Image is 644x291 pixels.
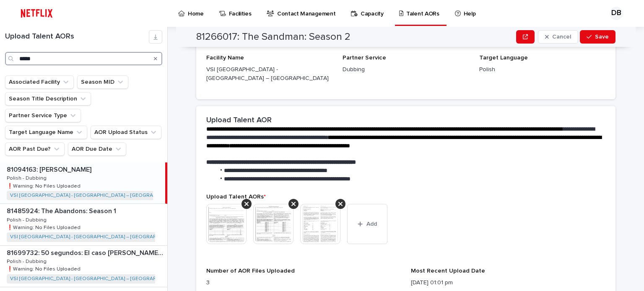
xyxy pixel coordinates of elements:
[7,265,82,272] p: ❗️Warning: No Files Uploaded
[5,52,162,65] input: Search
[10,193,181,198] a: VSI [GEOGRAPHIC_DATA] - [GEOGRAPHIC_DATA] – [GEOGRAPHIC_DATA]
[68,142,126,156] button: AOR Due Date
[479,55,528,61] span: Target Language
[347,204,387,244] button: Add
[196,31,351,43] h2: 81266017: The Sandman: Season 2
[5,126,87,139] button: Target Language Name
[7,216,48,223] p: Polish - Dubbing
[343,55,386,61] span: Partner Service
[5,92,91,106] button: Season Title Description
[7,182,82,189] p: ❗️Warning: No Files Uploaded
[5,109,81,122] button: Partner Service Type
[7,174,48,181] p: Polish - Dubbing
[5,32,149,41] h1: Upload Talent AORs
[5,142,65,156] button: AOR Past Due?
[7,247,166,257] p: 81699732: 50 segundos: El caso Fernando Báez Sosa: Limited Series
[411,268,485,274] span: Most Recent Upload Date
[206,116,272,125] h2: Upload Talent AOR
[206,194,266,200] span: Upload Talent AORs
[206,268,295,274] span: Number of AOR Files Uploaded
[538,30,578,44] button: Cancel
[206,65,332,83] p: VSI [GEOGRAPHIC_DATA] - [GEOGRAPHIC_DATA] – [GEOGRAPHIC_DATA]
[206,278,401,287] p: 3
[77,75,128,89] button: Season MID
[610,7,623,20] div: DB
[10,276,181,282] a: VSI [GEOGRAPHIC_DATA] - [GEOGRAPHIC_DATA] – [GEOGRAPHIC_DATA]
[5,75,74,89] button: Associated Facility
[411,278,605,287] p: [DATE] 01:01 pm
[552,34,571,40] span: Cancel
[10,234,181,240] a: VSI [GEOGRAPHIC_DATA] - [GEOGRAPHIC_DATA] – [GEOGRAPHIC_DATA]
[366,221,377,227] span: Add
[7,206,118,215] p: 81485924: The Abandons: Season 1
[580,30,615,44] button: Save
[7,223,82,231] p: ❗️Warning: No Files Uploaded
[343,65,469,74] p: Dubbing
[7,164,93,174] p: 81094163: [PERSON_NAME]
[479,65,605,74] p: Polish
[206,55,244,61] span: Facility Name
[17,5,57,22] img: ifQbXi3ZQGMSEF7WDB7W
[595,34,609,40] span: Save
[91,126,161,139] button: AOR Upload Status
[7,257,48,265] p: Polish - Dubbing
